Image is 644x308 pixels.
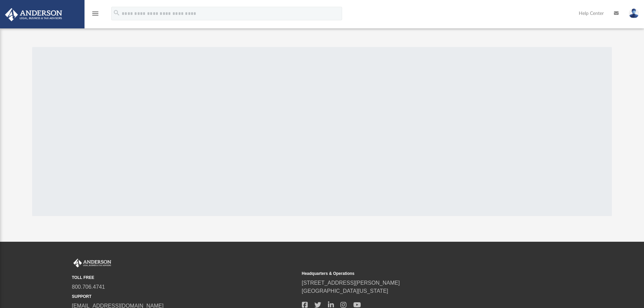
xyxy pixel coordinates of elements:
[3,8,64,21] img: Anderson Advisors Platinum Portal
[72,284,105,290] a: 800.706.4741
[302,270,527,277] small: Headquarters & Operations
[72,275,297,281] small: TOLL FREE
[72,259,113,267] img: Anderson Advisors Platinum Portal
[302,288,388,294] a: [GEOGRAPHIC_DATA][US_STATE]
[91,9,99,18] i: menu
[72,293,297,300] small: SUPPORT
[629,8,639,18] img: User Pic
[91,13,99,18] a: menu
[302,280,400,286] a: [STREET_ADDRESS][PERSON_NAME]
[113,9,120,17] i: search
